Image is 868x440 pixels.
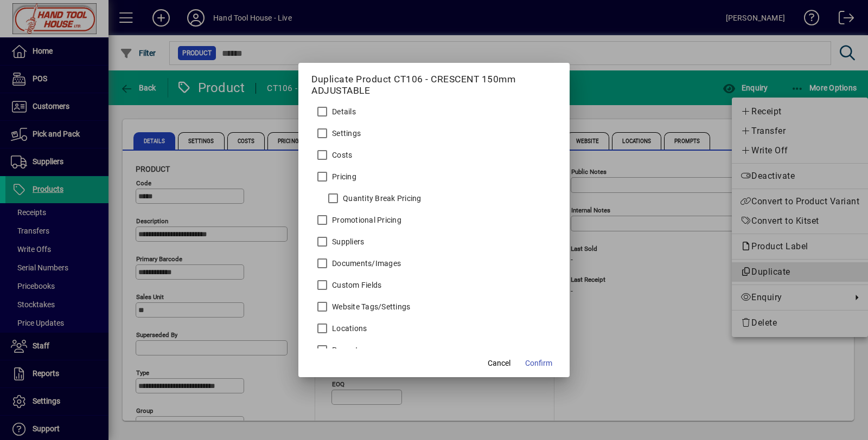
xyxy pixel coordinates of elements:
[330,215,401,225] label: Promotional Pricing
[330,128,361,139] label: Settings
[311,74,557,96] h5: Duplicate Product CT106 - CRESCENT 150mm ADJUSTABLE
[341,193,422,204] label: Quantity Break Pricing
[488,358,510,369] span: Cancel
[330,236,364,247] label: Suppliers
[330,106,356,117] label: Details
[330,323,367,334] label: Locations
[521,353,557,373] button: Confirm
[330,280,381,290] label: Custom Fields
[330,345,362,355] label: Prompts
[330,150,352,160] label: Costs
[330,171,356,182] label: Pricing
[330,301,410,312] label: Website Tags/Settings
[330,258,401,269] label: Documents/Images
[525,358,552,369] span: Confirm
[482,353,516,373] button: Cancel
